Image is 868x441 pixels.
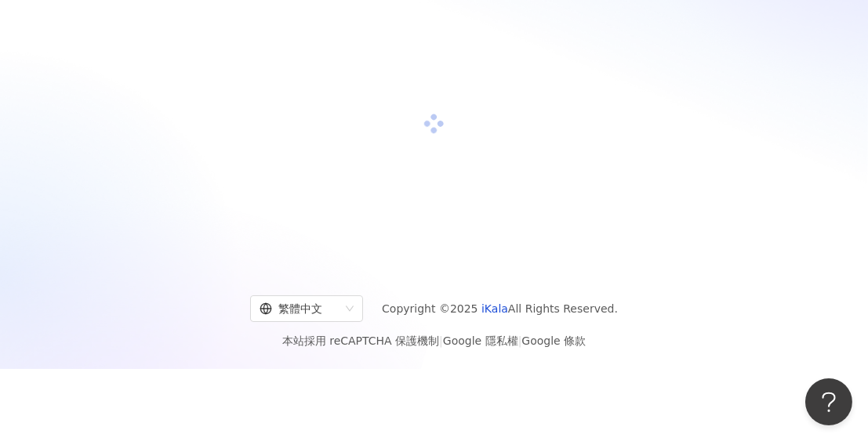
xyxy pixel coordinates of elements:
span: 本站採用 reCAPTCHA 保護機制 [282,331,586,350]
span: Copyright © 2025 All Rights Reserved. [382,299,618,318]
span: | [439,334,443,347]
span: | [518,334,522,347]
div: 繁體中文 [260,296,340,321]
iframe: Help Scout Beacon - Open [805,378,852,425]
a: Google 條款 [521,334,586,347]
a: Google 隱私權 [443,334,518,347]
a: iKala [481,302,508,315]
